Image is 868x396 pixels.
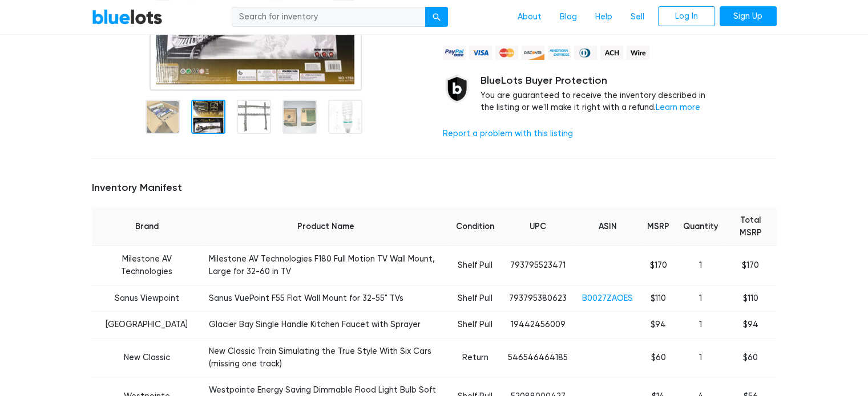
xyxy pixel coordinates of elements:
td: 793795523471 [501,246,575,285]
h5: BlueLots Buyer Protection [481,75,718,87]
td: 1 [676,285,725,312]
img: american_express-ae2a9f97a040b4b41f6397f7637041a5861d5f99d0716c09922aba4e24c8547d.png [548,46,571,60]
td: Sanus Viewpoint [92,285,202,312]
a: Learn more [656,103,700,112]
a: Report a problem with this listing [443,129,573,138]
a: About [508,6,551,28]
td: Milestone AV Technologies [92,246,202,285]
td: $170 [725,246,777,285]
td: 793795380623 [501,285,575,312]
td: $60 [640,338,676,377]
td: Return [449,338,501,377]
td: 546546464185 [501,338,575,377]
a: Help [586,6,621,28]
img: mastercard-42073d1d8d11d6635de4c079ffdb20a4f30a903dc55d1612383a1b395dd17f39.png [495,46,518,60]
a: Sign Up [720,6,777,27]
th: Total MSRP [725,207,777,246]
input: Search for inventory [232,7,426,27]
img: diners_club-c48f30131b33b1bb0e5d0e2dbd43a8bea4cb12cb2961413e2f4250e06c020426.png [574,46,597,60]
td: $60 [725,338,777,377]
td: Glacier Bay Single Handle Kitchen Faucet with Sprayer [202,312,449,338]
td: Sanus VuePoint F55 Flat Wall Mount for 32-55" TVs [202,285,449,312]
a: B0027ZAOES [582,293,633,303]
img: paypal_credit-80455e56f6e1299e8d57f40c0dcee7b8cd4ae79b9eccbfc37e2480457ba36de9.png [443,46,466,60]
div: You are guaranteed to receive the inventory described in the listing or we'll make it right with ... [481,75,718,114]
img: discover-82be18ecfda2d062aad2762c1ca80e2d36a4073d45c9e0ffae68cd515fbd3d32.png [522,46,544,60]
td: $170 [640,246,676,285]
th: MSRP [640,207,676,246]
td: $110 [640,285,676,312]
th: Quantity [676,207,725,246]
td: $94 [725,312,777,338]
td: Milestone AV Technologies F180 Full Motion TV Wall Mount, Large for 32-60 in TV [202,246,449,285]
a: Log In [658,6,715,27]
img: buyer_protection_shield-3b65640a83011c7d3ede35a8e5a80bfdfaa6a97447f0071c1475b91a4b0b3d01.png [443,75,471,103]
td: 1 [676,338,725,377]
td: [GEOGRAPHIC_DATA] [92,312,202,338]
a: Blog [551,6,586,28]
th: Condition [449,207,501,246]
h5: Inventory Manifest [92,182,777,194]
td: New Classic Train Simulating the True Style With Six Cars (missing one track) [202,338,449,377]
td: New Classic [92,338,202,377]
td: 1 [676,312,725,338]
td: Shelf Pull [449,246,501,285]
td: Shelf Pull [449,312,501,338]
td: 19442456009 [501,312,575,338]
td: Shelf Pull [449,285,501,312]
a: BlueLots [92,9,163,25]
td: $94 [640,312,676,338]
th: Brand [92,207,202,246]
td: 1 [676,246,725,285]
img: visa-79caf175f036a155110d1892330093d4c38f53c55c9ec9e2c3a54a56571784bb.png [469,46,492,60]
th: Product Name [202,207,449,246]
a: Sell [621,6,653,28]
td: $110 [725,285,777,312]
img: ach-b7992fed28a4f97f893c574229be66187b9afb3f1a8d16a4691d3d3140a8ab00.png [600,46,623,60]
th: ASIN [575,207,640,246]
th: UPC [501,207,575,246]
img: wire-908396882fe19aaaffefbd8e17b12f2f29708bd78693273c0e28e3a24408487f.png [627,46,649,60]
